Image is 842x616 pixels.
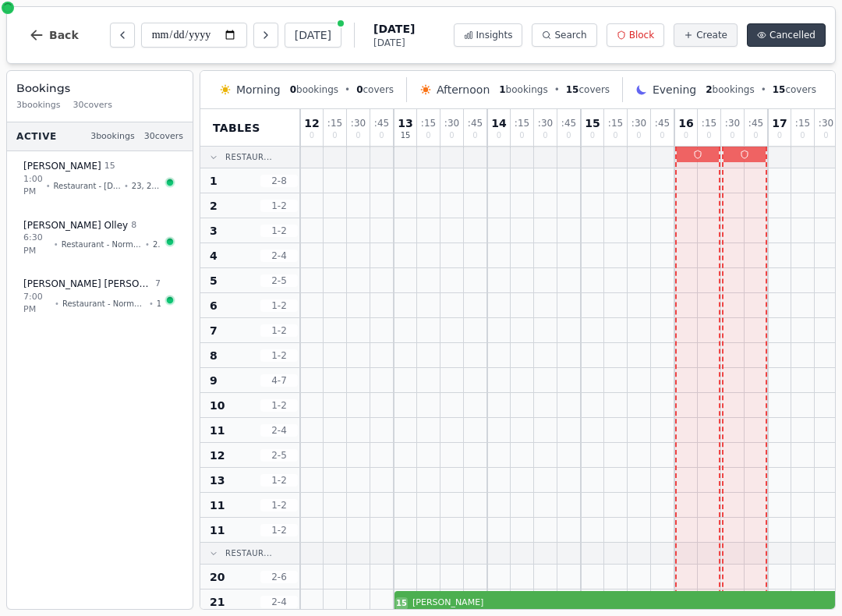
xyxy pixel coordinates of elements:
[290,84,296,95] span: 0
[304,118,319,129] span: 12
[155,278,161,291] span: 7
[260,175,298,187] span: 2 - 8
[210,448,225,463] span: 12
[356,84,363,95] span: 0
[260,374,298,387] span: 4 - 7
[613,132,617,140] span: 0
[285,23,341,48] button: [DATE]
[426,132,430,140] span: 0
[73,99,112,112] span: 30 covers
[532,23,596,47] button: Search
[554,29,586,41] span: Search
[437,82,490,97] span: Afternoon
[327,119,342,128] span: : 15
[260,274,298,287] span: 2 - 5
[210,323,218,338] span: 7
[253,23,278,48] button: Next day
[772,118,787,129] span: 17
[90,130,135,143] span: 3 bookings
[660,132,664,140] span: 0
[13,151,186,207] button: [PERSON_NAME] 151:00 PM•Restaurant - [DATE] Lunch Menu•23, 22, 24, 21
[499,83,547,96] span: bookings
[210,198,218,214] span: 2
[684,132,688,140] span: 0
[16,99,61,112] span: 3 bookings
[566,132,571,140] span: 0
[260,399,298,412] span: 1 - 2
[444,119,459,128] span: : 30
[62,239,142,250] span: Restaurant - Normal Menu
[210,173,218,189] span: 1
[145,239,150,250] span: •
[210,373,218,388] span: 9
[777,132,782,140] span: 0
[260,499,298,512] span: 1 - 2
[561,119,576,128] span: : 45
[819,119,833,128] span: : 30
[773,83,816,96] span: covers
[23,173,43,199] span: 1:00 PM
[730,132,734,140] span: 0
[13,269,186,325] button: [PERSON_NAME] [PERSON_NAME]77:00 PM•Restaurant - Normal Menu•1
[260,299,298,312] span: 1 - 2
[674,23,738,47] button: Create
[629,29,654,41] span: Block
[590,132,595,140] span: 0
[345,83,350,96] span: •
[153,239,161,250] span: 27
[16,130,57,143] span: Active
[356,132,360,140] span: 0
[706,83,754,96] span: bookings
[499,84,505,95] span: 1
[260,474,298,487] span: 1 - 2
[497,132,501,140] span: 0
[608,119,623,128] span: : 15
[260,349,298,362] span: 1 - 2
[54,239,58,250] span: •
[210,423,225,438] span: 11
[260,524,298,536] span: 1 - 2
[631,119,646,128] span: : 30
[449,132,454,140] span: 0
[144,130,183,143] span: 30 covers
[678,118,693,129] span: 16
[23,278,152,290] span: [PERSON_NAME] [PERSON_NAME]
[468,119,483,128] span: : 45
[607,23,664,47] button: Block
[653,82,696,97] span: Evening
[157,298,161,310] span: 1
[491,118,506,129] span: 14
[260,200,298,212] span: 1 - 2
[476,29,513,41] span: Insights
[421,119,436,128] span: : 15
[225,547,272,559] span: Restaur...
[748,119,763,128] span: : 45
[210,522,225,538] span: 11
[210,248,218,264] span: 4
[260,571,298,583] span: 2 - 6
[655,119,670,128] span: : 45
[260,596,298,608] span: 2 - 4
[696,29,727,41] span: Create
[62,298,146,310] span: Restaurant - Normal Menu
[398,118,412,129] span: 13
[110,23,135,48] button: Previous day
[260,225,298,237] span: 1 - 2
[401,132,411,140] span: 15
[351,119,366,128] span: : 30
[773,84,786,95] span: 15
[636,132,641,140] span: 0
[472,132,477,140] span: 0
[124,180,129,192] span: •
[23,232,51,257] span: 6:30 PM
[374,119,389,128] span: : 45
[54,180,121,192] span: Restaurant - [DATE] Lunch Menu
[454,23,523,47] button: Insights
[210,273,218,289] span: 5
[396,597,407,609] span: 15
[260,324,298,337] span: 1 - 2
[519,132,524,140] span: 0
[800,132,805,140] span: 0
[543,132,547,140] span: 0
[373,37,415,49] span: [DATE]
